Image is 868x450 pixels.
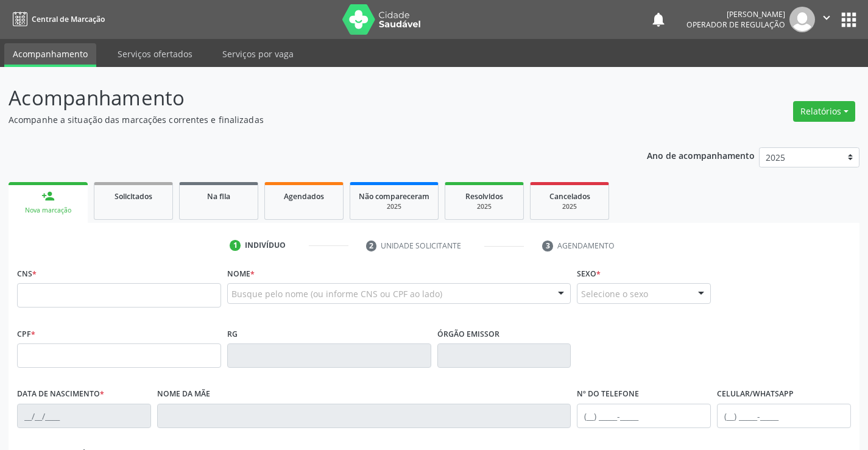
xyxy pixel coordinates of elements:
div: person_add [41,189,55,203]
div: 2025 [454,202,515,211]
label: Nº do Telefone [577,385,639,404]
span: Cancelados [549,191,590,202]
span: Selecione o sexo [581,287,648,300]
input: __/__/____ [17,404,151,428]
label: Data de nascimento [17,385,104,404]
label: RG [227,325,238,343]
button: apps [838,9,859,30]
label: Órgão emissor [437,325,499,343]
a: Central de Marcação [9,9,105,29]
p: Acompanhe a situação das marcações correntes e finalizadas [9,113,604,126]
button: notifications [650,11,667,28]
span: Agendados [284,191,324,202]
div: 2025 [539,202,600,211]
img: img [789,7,815,32]
input: (__) _____-_____ [717,404,851,428]
span: Solicitados [115,191,152,202]
label: Celular/WhatsApp [717,385,794,404]
input: (__) _____-_____ [577,404,711,428]
p: Acompanhamento [9,83,604,113]
a: Acompanhamento [4,43,96,67]
span: Resolvidos [465,191,503,202]
a: Serviços por vaga [214,43,302,65]
button: Relatórios [793,101,855,122]
label: Nome [227,264,255,283]
p: Ano de acompanhamento [647,147,755,163]
a: Serviços ofertados [109,43,201,65]
span: Central de Marcação [32,14,105,24]
button:  [815,7,838,32]
div: Nova marcação [17,206,79,215]
label: CPF [17,325,35,343]
div: [PERSON_NAME] [686,9,785,19]
label: Sexo [577,264,601,283]
span: Não compareceram [359,191,429,202]
label: CNS [17,264,37,283]
label: Nome da mãe [157,385,210,404]
div: 1 [230,240,241,251]
div: Indivíduo [245,240,286,251]
span: Busque pelo nome (ou informe CNS ou CPF ao lado) [231,287,442,300]
div: 2025 [359,202,429,211]
i:  [820,11,833,24]
span: Na fila [207,191,230,202]
span: Operador de regulação [686,19,785,30]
